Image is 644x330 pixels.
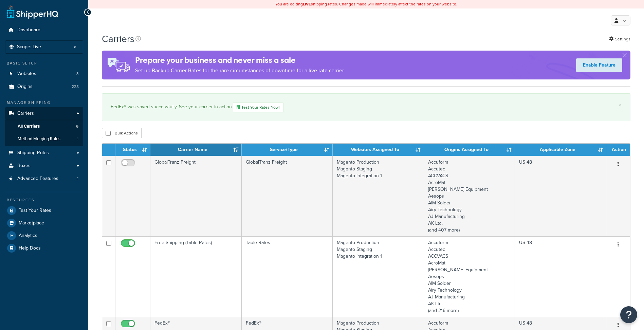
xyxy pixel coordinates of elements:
td: US 48 [515,236,606,317]
b: LIVE [303,1,311,7]
button: Bulk Actions [102,128,142,138]
a: Shipping Rules [5,147,83,159]
a: ShipperHQ Home [7,5,58,19]
td: Table Rates [242,236,333,317]
li: Advanced Features [5,172,83,185]
span: Dashboard [17,27,40,33]
span: 228 [72,84,79,90]
li: All Carriers [5,120,83,133]
th: Websites Assigned To: activate to sort column ascending [333,144,424,156]
li: Origins [5,80,83,93]
span: Method Merging Rules [18,136,60,142]
a: Dashboard [5,24,83,36]
span: 6 [76,124,78,129]
span: All Carriers [18,124,40,129]
span: Shipping Rules [17,150,49,156]
th: Action [606,144,630,156]
th: Status: activate to sort column ascending [115,144,150,156]
img: ad-rules-rateshop-fe6ec290ccb7230408bd80ed9643f0289d75e0ffd9eb532fc0e269fcd187b520.png [102,51,135,79]
th: Origins Assigned To: activate to sort column ascending [424,144,515,156]
a: Settings [609,34,630,44]
span: Analytics [19,233,37,239]
li: Carriers [5,107,83,146]
a: All Carriers 6 [5,120,83,133]
h1: Carriers [102,32,134,45]
span: Help Docs [19,245,41,251]
p: Set up Backup Carrier Rates for the rare circumstances of downtime for a live rate carrier. [135,66,345,75]
a: Marketplace [5,217,83,229]
a: Websites 3 [5,68,83,80]
th: Carrier Name: activate to sort column ascending [150,144,242,156]
td: GlobalTranz Freight [150,156,242,236]
div: Basic Setup [5,60,83,66]
a: Advanced Features 4 [5,172,83,185]
a: Test Your Rates [5,204,83,217]
a: Test Your Rates Now! [233,102,283,112]
span: Advanced Features [17,176,58,182]
span: Test Your Rates [19,208,51,214]
a: Origins 228 [5,80,83,93]
span: 1 [77,136,78,142]
a: Help Docs [5,242,83,254]
li: Websites [5,68,83,80]
th: Applicable Zone: activate to sort column ascending [515,144,606,156]
button: Open Resource Center [620,306,637,323]
div: FedEx® was saved successfully. See your carrier in action [111,102,622,112]
div: Manage Shipping [5,100,83,106]
td: US 48 [515,156,606,236]
span: Carriers [17,111,34,116]
span: Websites [17,71,36,77]
a: × [619,102,622,108]
td: Magento Production Magento Staging Magento Integration 1 [333,236,424,317]
a: Boxes [5,160,83,172]
td: Free Shipping (Table Rates) [150,236,242,317]
div: Resources [5,197,83,203]
td: GlobalTranz Freight [242,156,333,236]
span: Origins [17,84,33,90]
span: Marketplace [19,220,44,226]
td: Accuform Accutec ACCVACS AcroMat [PERSON_NAME] Equipment Aesops AIM Solder Airy Technology AJ Man... [424,236,515,317]
span: Scope: Live [17,44,41,50]
a: Enable Feature [576,58,622,72]
td: Magento Production Magento Staging Magento Integration 1 [333,156,424,236]
a: Analytics [5,230,83,242]
span: 3 [76,71,79,77]
li: Method Merging Rules [5,133,83,145]
span: 4 [76,176,79,182]
td: Accuform Accutec ACCVACS AcroMat [PERSON_NAME] Equipment Aesops AIM Solder Airy Technology AJ Man... [424,156,515,236]
h4: Prepare your business and never miss a sale [135,55,345,66]
span: Boxes [17,163,31,169]
a: Method Merging Rules 1 [5,133,83,145]
th: Service/Type: activate to sort column ascending [242,144,333,156]
a: Carriers [5,107,83,120]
